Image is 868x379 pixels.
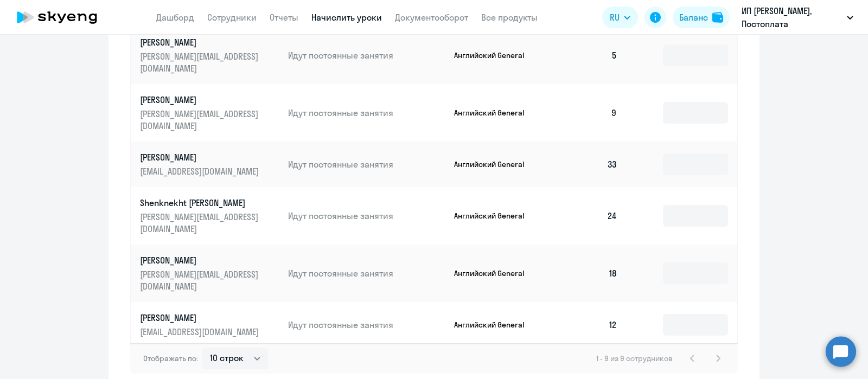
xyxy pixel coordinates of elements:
div: Баланс [679,11,708,24]
p: [EMAIL_ADDRESS][DOMAIN_NAME] [140,326,261,338]
img: balance [712,12,723,23]
p: Идут постоянные занятия [288,107,445,119]
p: Shenknekht [PERSON_NAME] [140,197,261,209]
td: 12 [550,302,626,348]
button: ИП [PERSON_NAME], Постоплата [736,4,859,30]
p: Английский General [454,108,535,118]
p: ИП [PERSON_NAME], Постоплата [742,4,843,30]
p: Идут постоянные занятия [288,319,445,331]
p: Английский General [454,159,535,169]
a: [PERSON_NAME][PERSON_NAME][EMAIL_ADDRESS][DOMAIN_NAME] [140,254,279,292]
a: Отчеты [270,12,298,23]
p: Идут постоянные занятия [288,210,445,222]
p: Английский General [454,320,535,330]
p: [PERSON_NAME] [140,151,261,163]
p: [EMAIL_ADDRESS][DOMAIN_NAME] [140,165,261,177]
td: 18 [550,245,626,302]
a: [PERSON_NAME][PERSON_NAME][EMAIL_ADDRESS][DOMAIN_NAME] [140,94,279,132]
span: RU [610,11,620,24]
button: Балансbalance [673,7,730,28]
p: Идут постоянные занятия [288,49,445,61]
a: [PERSON_NAME][EMAIL_ADDRESS][DOMAIN_NAME] [140,312,279,338]
a: Документооборот [395,12,468,23]
p: [PERSON_NAME][EMAIL_ADDRESS][DOMAIN_NAME] [140,268,261,292]
a: [PERSON_NAME][EMAIL_ADDRESS][DOMAIN_NAME] [140,151,279,177]
a: Все продукты [481,12,538,23]
a: Начислить уроки [311,12,382,23]
p: [PERSON_NAME] [140,36,261,48]
a: Shenknekht [PERSON_NAME][PERSON_NAME][EMAIL_ADDRESS][DOMAIN_NAME] [140,197,279,235]
td: 9 [550,84,626,142]
p: Английский General [454,268,535,278]
td: 5 [550,27,626,84]
span: Отображать по: [143,354,198,363]
p: Идут постоянные занятия [288,267,445,279]
p: Английский General [454,50,535,60]
p: Идут постоянные занятия [288,158,445,170]
a: [PERSON_NAME][PERSON_NAME][EMAIL_ADDRESS][DOMAIN_NAME] [140,36,279,74]
a: Сотрудники [207,12,257,23]
p: [PERSON_NAME] [140,94,261,106]
p: Английский General [454,211,535,221]
button: RU [602,7,638,28]
td: 24 [550,187,626,245]
a: Дашборд [156,12,194,23]
p: [PERSON_NAME][EMAIL_ADDRESS][DOMAIN_NAME] [140,211,261,235]
p: [PERSON_NAME][EMAIL_ADDRESS][DOMAIN_NAME] [140,108,261,132]
span: 1 - 9 из 9 сотрудников [596,354,673,363]
p: [PERSON_NAME] [140,254,261,266]
td: 33 [550,142,626,187]
p: [PERSON_NAME] [140,312,261,324]
p: [PERSON_NAME][EMAIL_ADDRESS][DOMAIN_NAME] [140,50,261,74]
